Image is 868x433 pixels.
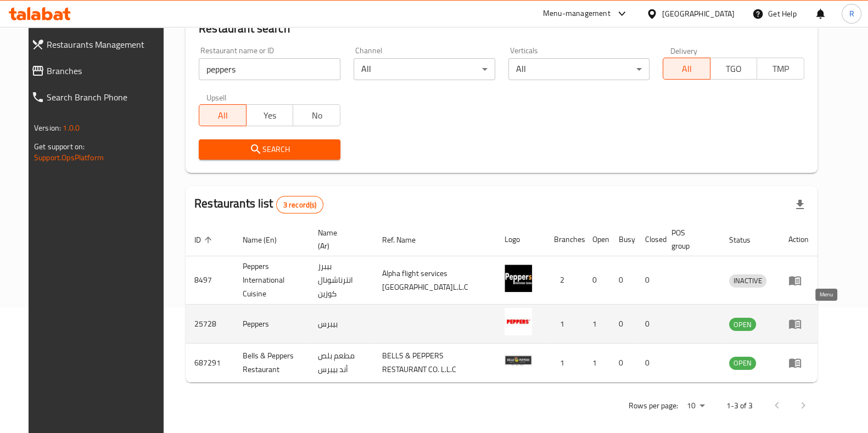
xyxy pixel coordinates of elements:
span: Name (En) [243,233,291,246]
a: Support.OpsPlatform [34,150,104,165]
td: مطعم بلص أند بيبرس [309,344,374,383]
span: All [668,61,706,77]
td: 0 [610,256,636,305]
span: No [298,108,336,123]
td: 0 [610,344,636,383]
span: Search Branch Phone [47,91,165,104]
span: Status [729,233,765,246]
span: INACTIVE [729,274,766,287]
div: OPEN [729,357,756,370]
td: 8497 [186,256,234,305]
div: Rows per page: [682,398,709,414]
div: Total records count [276,196,324,213]
th: Closed [636,223,663,256]
span: Version: [34,121,61,135]
a: Branches [23,58,173,84]
img: Peppers International Cuisine [505,265,532,292]
label: Delivery [670,47,698,54]
span: OPEN [729,318,756,331]
p: 1-3 of 3 [726,399,753,413]
td: 1 [584,305,610,344]
div: Export file [787,192,813,218]
td: Peppers [234,305,309,344]
table: enhanced table [186,223,817,383]
td: 0 [610,305,636,344]
span: R [849,8,854,20]
td: 1 [584,344,610,383]
th: Action [780,223,817,256]
span: TMP [761,61,800,77]
input: Search for restaurant name or ID.. [199,58,340,80]
span: 1.0.0 [63,121,80,135]
div: All [354,58,495,80]
span: 3 record(s) [277,200,323,210]
span: OPEN [729,357,756,369]
td: Bells & Peppers Restaurant [234,344,309,383]
span: TGO [715,61,753,77]
button: TGO [710,58,758,80]
label: Upsell [206,93,227,101]
td: Alpha flight services [GEOGRAPHIC_DATA]L.L.C [373,256,496,305]
img: Bells & Peppers Restaurant [505,347,532,374]
th: Busy [610,223,636,256]
td: 1 [545,344,584,383]
button: TMP [757,58,804,80]
h2: Restaurants list [194,195,323,213]
td: 0 [584,256,610,305]
span: Get support on: [34,139,85,154]
td: بيبرز انترناشونال كوزين [309,256,374,305]
div: All [508,58,650,80]
td: 2 [545,256,584,305]
p: Rows per page: [629,399,678,413]
div: Menu [788,274,809,287]
span: Yes [251,108,289,123]
span: Name (Ar) [318,226,361,252]
th: Open [584,223,610,256]
a: Restaurants Management [23,31,173,58]
td: 0 [636,344,663,383]
th: Logo [496,223,545,256]
button: All [663,58,710,80]
td: 1 [545,305,584,344]
th: Branches [545,223,584,256]
button: Search [199,139,340,160]
span: POS group [671,226,707,252]
td: 25728 [186,305,234,344]
td: 0 [636,305,663,344]
td: بيبرس [309,305,374,344]
img: Peppers [505,308,532,335]
h2: Restaurant search [199,20,804,37]
button: All [199,104,247,126]
a: Search Branch Phone [23,84,173,110]
td: 687291 [186,344,234,383]
span: ID [194,233,215,246]
button: Yes [246,104,294,126]
td: Peppers International Cuisine [234,256,309,305]
td: 0 [636,256,663,305]
span: Ref. Name [382,233,430,246]
span: All [204,108,242,123]
span: Search [208,143,332,156]
button: No [293,104,340,126]
span: Restaurants Management [47,38,165,51]
span: Branches [47,64,165,77]
div: Menu-management [543,7,611,20]
div: [GEOGRAPHIC_DATA] [662,8,735,20]
td: BELLS & PEPPERS RESTAURANT CO. L.L.C [373,344,496,383]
